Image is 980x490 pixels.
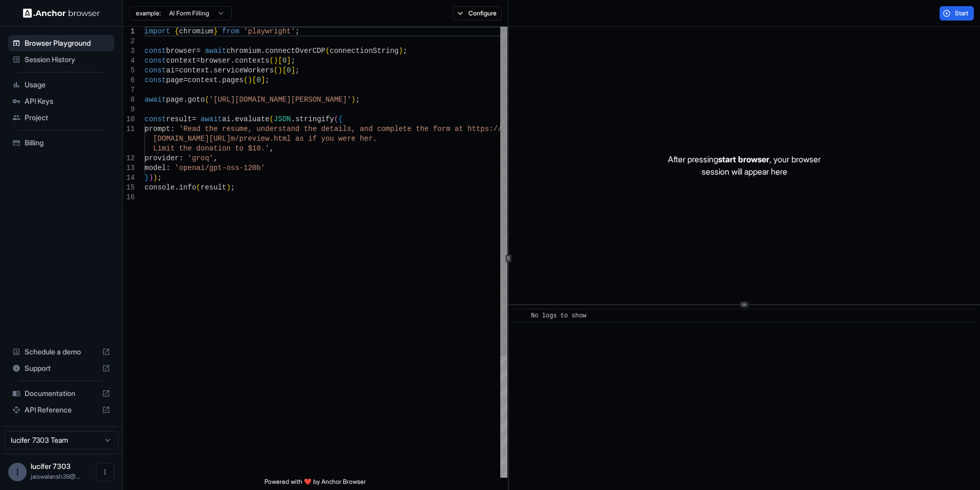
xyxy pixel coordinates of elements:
div: 4 [123,56,135,66]
span: context [166,56,196,65]
span: ai [166,66,175,74]
span: evaluate [235,115,269,123]
span: context [188,76,218,84]
span: Project [25,112,110,123]
div: 14 [123,173,135,183]
span: : [166,164,170,172]
span: ( [205,96,209,104]
span: chromium [227,47,261,55]
span: = [183,76,188,84]
span: 'Read the resume, understand the details, and comp [179,125,394,133]
div: 8 [123,95,135,105]
span: , [270,144,274,153]
span: browser [200,56,231,65]
span: browser [166,47,196,55]
div: 15 [123,183,135,193]
span: ​ [518,311,523,321]
div: 10 [123,115,135,124]
span: const [145,66,166,74]
div: API Keys [8,93,114,109]
span: No logs to show [531,312,586,319]
span: jaiswalansh39@gmail.com [31,473,80,480]
div: 12 [123,154,135,163]
span: await [145,96,166,104]
div: 2 [123,36,135,46]
span: info [179,183,196,192]
span: provider [145,154,179,162]
span: = [196,47,200,55]
div: 16 [123,193,135,202]
span: await [205,47,227,55]
span: connectOverCDP [265,47,325,55]
span: : [170,125,174,133]
span: connectionString [330,47,398,55]
span: ) [149,174,153,182]
span: Billing [25,138,110,148]
span: } [213,27,217,35]
span: { [338,115,342,123]
span: 0 [287,66,291,74]
span: = [192,115,196,123]
span: ; [403,47,407,55]
span: model [145,164,166,172]
span: example: [136,9,161,17]
span: ( [274,66,278,74]
span: [ [252,76,256,84]
span: const [145,115,166,123]
span: lucifer 7303 [31,462,71,470]
span: ai [222,115,231,123]
div: 5 [123,66,135,76]
div: API Reference [8,402,114,418]
span: ) [351,96,355,104]
span: . [261,47,265,55]
div: 3 [123,46,135,56]
span: [ [282,66,287,74]
span: Session History [25,54,110,65]
span: ) [153,174,157,182]
span: result [200,183,226,192]
span: ] [291,66,295,74]
span: . [231,115,235,123]
span: ( [270,56,274,65]
span: ] [261,76,265,84]
span: { [175,27,179,35]
span: = [196,56,200,65]
button: Open menu [96,463,114,481]
span: . [183,96,188,104]
span: start browser [718,154,769,164]
span: ) [274,56,278,65]
span: , [213,154,217,162]
span: ( [270,115,274,123]
span: page [166,96,183,104]
div: 13 [123,163,135,173]
span: result [166,115,192,123]
span: serviceWorkers [213,66,274,74]
span: ( [243,76,248,84]
span: ( [325,47,330,55]
span: goto [188,96,205,104]
span: stringify [295,115,334,123]
span: const [145,76,166,84]
span: ; [291,56,295,65]
span: ( [196,183,200,192]
span: const [145,47,166,55]
span: . [175,183,179,192]
span: chromium [179,27,213,35]
span: Support [25,363,98,373]
span: console [145,183,175,192]
div: 1 [123,27,135,36]
div: Session History [8,51,114,68]
span: Limit the donation to $10.' [153,144,270,153]
button: Start [940,6,974,21]
span: [ [278,56,282,65]
span: context [179,66,209,74]
span: ; [295,66,299,74]
span: ] [287,56,291,65]
span: . [231,56,235,65]
span: ; [295,27,299,35]
span: '[URL][DOMAIN_NAME][PERSON_NAME]' [209,96,351,104]
span: ; [157,174,161,182]
span: JSON [274,115,291,123]
span: m/preview.html as if you were her. [231,135,377,143]
div: 9 [123,105,135,115]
